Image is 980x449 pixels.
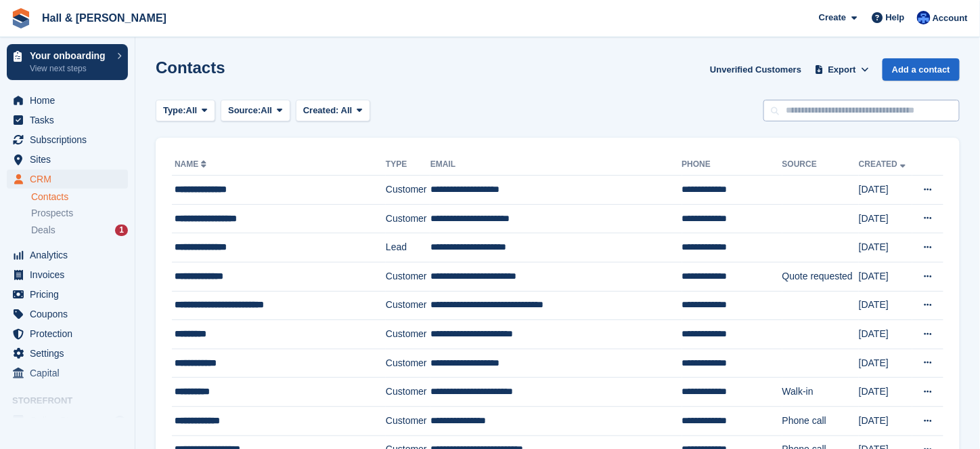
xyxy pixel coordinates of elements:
a: menu [7,411,128,430]
td: Customer [386,349,430,378]
td: Customer [386,291,430,320]
td: Customer [386,262,430,291]
a: Prospects [31,206,128,220]
td: Phone call [782,406,859,435]
td: [DATE] [859,406,912,435]
button: Source: All [221,100,290,122]
a: menu [7,170,128,189]
td: Customer [386,204,430,233]
span: Pricing [30,285,111,304]
span: Protection [30,324,111,343]
td: [DATE] [859,378,912,407]
td: [DATE] [859,349,912,378]
td: Customer [386,406,430,435]
a: Created [859,159,908,169]
td: Lead [386,233,430,262]
span: Coupons [30,305,111,324]
span: Created: [303,105,339,115]
th: Phone [682,154,782,176]
td: [DATE] [859,233,912,262]
span: Subscriptions [30,130,111,149]
span: CRM [30,170,111,189]
a: Your onboarding View next steps [7,44,128,80]
a: Deals 1 [31,223,128,237]
td: [DATE] [859,262,912,291]
td: Customer [386,176,430,205]
td: [DATE] [859,204,912,233]
span: Export [828,63,856,77]
td: [DATE] [859,291,912,320]
span: Storefront [12,394,135,408]
p: Your onboarding [30,51,110,60]
button: Created: All [296,100,370,122]
span: Tasks [30,111,111,130]
span: Home [30,91,111,110]
span: Deals [31,224,55,237]
th: Source [782,154,859,176]
span: Help [886,11,905,24]
button: Type: All [156,100,215,122]
a: Preview store [112,412,128,429]
a: menu [7,246,128,265]
img: Claire Banham [917,11,931,24]
h1: Contacts [156,58,225,77]
th: Email [430,154,682,176]
div: 1 [115,224,128,236]
td: Quote requested [782,262,859,291]
a: menu [7,265,128,284]
span: Type: [163,104,186,117]
span: All [261,104,273,117]
img: stora-icon-8386f47178a22dfd0bd8f6a31ec36ba5ce8667c1dd55bd0f319d3a0aa187defe.svg [11,8,31,28]
span: All [186,104,198,117]
a: menu [7,150,128,169]
span: Invoices [30,265,111,284]
td: [DATE] [859,320,912,349]
span: Prospects [31,207,73,220]
a: Contacts [31,191,128,203]
td: Walk-in [782,378,859,407]
a: menu [7,130,128,149]
td: Customer [386,378,430,407]
span: Sites [30,150,111,169]
span: Analytics [30,246,111,265]
a: menu [7,344,128,363]
th: Type [386,154,430,176]
span: Capital [30,364,111,383]
button: Export [812,58,872,81]
a: Unverified Customers [705,58,807,81]
span: Account [933,12,968,25]
a: menu [7,324,128,343]
a: menu [7,305,128,324]
span: Online Store [30,411,111,430]
p: View next steps [30,62,110,75]
span: Create [819,11,846,24]
td: Customer [386,320,430,349]
a: Hall & [PERSON_NAME] [37,7,172,29]
a: menu [7,285,128,304]
a: menu [7,91,128,110]
span: All [341,105,353,115]
td: [DATE] [859,176,912,205]
span: Settings [30,344,111,363]
a: Add a contact [883,58,960,81]
a: Name [175,159,209,169]
span: Source: [228,104,261,117]
a: menu [7,364,128,383]
a: menu [7,111,128,130]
